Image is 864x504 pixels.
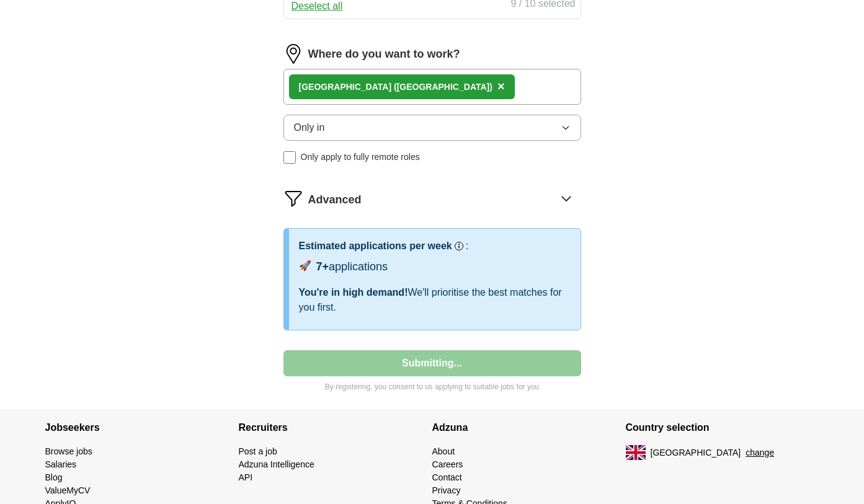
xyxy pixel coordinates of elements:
[651,446,741,459] span: [GEOGRAPHIC_DATA]
[746,446,774,459] button: change
[299,239,452,254] h3: Estimated applications per week
[299,82,392,92] strong: [GEOGRAPHIC_DATA]
[432,446,455,456] a: About
[316,259,388,275] div: applications
[301,151,420,164] span: Only apply to fully remote roles
[283,188,303,208] img: filter
[497,79,505,93] span: ×
[283,381,581,392] p: By registering, you consent to us applying to suitable jobs for you
[283,44,303,64] img: location.png
[497,77,505,96] button: ×
[45,446,92,456] a: Browse jobs
[283,151,296,164] input: Only apply to fully remote roles
[316,260,329,273] span: 7+
[299,259,311,273] span: 🚀
[45,472,63,482] a: Blog
[432,485,461,495] a: Privacy
[308,192,362,208] span: Advanced
[45,485,91,495] a: ValueMyCV
[308,46,460,63] label: Where do you want to work?
[283,350,581,376] button: Submitting...
[432,472,462,482] a: Contact
[45,459,77,469] a: Salaries
[432,459,463,469] a: Careers
[239,446,277,456] a: Post a job
[626,445,646,460] img: UK flag
[626,410,819,445] h4: Country selection
[239,459,314,469] a: Adzuna Intelligence
[299,285,571,315] div: We'll prioritise the best matches for you first.
[294,120,325,135] span: Only in
[299,287,408,298] span: You're in high demand!
[394,82,492,92] span: ([GEOGRAPHIC_DATA])
[239,472,253,482] a: API
[283,115,581,141] button: Only in
[466,239,468,254] h3: :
